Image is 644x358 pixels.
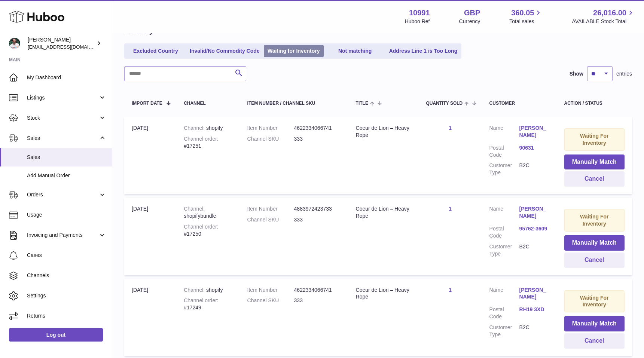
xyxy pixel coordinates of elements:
[511,8,534,18] span: 360.05
[184,224,219,230] strong: Channel order
[593,8,626,18] span: 26,016.00
[459,18,480,25] div: Currency
[489,287,519,303] dt: Name
[124,198,176,275] td: [DATE]
[247,216,294,223] dt: Channel SKU
[489,324,519,338] dt: Customer Type
[184,287,206,293] strong: Channel
[387,45,460,57] a: Address Line 1 is Too Long
[124,117,176,194] td: [DATE]
[28,36,95,51] div: [PERSON_NAME]
[247,101,341,106] div: Item Number / Channel SKU
[564,235,625,251] button: Manually Match
[519,324,549,338] dd: B2C
[294,216,341,223] dd: 333
[449,125,452,131] a: 1
[564,171,625,187] button: Cancel
[27,211,106,218] span: Usage
[184,125,206,131] strong: Channel
[489,205,519,221] dt: Name
[580,214,608,227] strong: Waiting For Inventory
[132,101,162,106] span: Import date
[184,205,232,220] div: shopifybundle
[184,297,219,303] strong: Channel order
[27,252,106,259] span: Cases
[27,74,106,81] span: My Dashboard
[184,136,219,142] strong: Channel order
[27,312,106,319] span: Returns
[570,70,583,77] label: Show
[356,287,411,301] div: Coeur de Lion – Heavy Rope
[294,125,341,132] dd: 4622334066741
[294,287,341,294] dd: 4622334066741
[356,101,368,106] span: Title
[489,162,519,176] dt: Customer Type
[187,45,262,57] a: Invalid/No Commodity Code
[184,101,232,106] div: Channel
[294,135,341,143] dd: 333
[519,225,549,232] a: 95762-3609
[519,162,549,176] dd: B2C
[489,144,519,159] dt: Postal Code
[325,45,385,57] a: Not matching
[405,18,430,25] div: Huboo Ref
[184,125,232,132] div: shopify
[27,232,98,239] span: Invoicing and Payments
[27,154,106,161] span: Sales
[356,205,411,220] div: Coeur de Lion – Heavy Rope
[28,44,110,50] span: [EMAIL_ADDRESS][DOMAIN_NAME]
[27,135,98,142] span: Sales
[184,223,232,238] div: #17250
[247,205,294,212] dt: Item Number
[247,297,294,304] dt: Channel SKU
[247,125,294,132] dt: Item Number
[572,8,635,25] a: 26,016.00 AVAILABLE Stock Total
[9,38,20,49] img: timshieff@gmail.com
[464,8,480,18] strong: GBP
[184,135,232,150] div: #17251
[356,125,411,139] div: Coeur de Lion – Heavy Rope
[489,101,549,106] div: Customer
[184,287,232,294] div: shopify
[126,45,186,57] a: Excluded Country
[426,101,463,106] span: Quantity Sold
[519,243,549,257] dd: B2C
[519,306,549,313] a: RH19 3XD
[519,144,549,152] a: 90631
[124,279,176,356] td: [DATE]
[616,70,632,77] span: entries
[27,172,106,179] span: Add Manual Order
[449,206,452,212] a: 1
[409,8,430,18] strong: 10991
[489,225,519,239] dt: Postal Code
[294,205,341,212] dd: 4883972423733
[509,18,543,25] span: Total sales
[27,94,98,101] span: Listings
[580,295,608,308] strong: Waiting For Inventory
[489,306,519,320] dt: Postal Code
[580,133,608,146] strong: Waiting For Inventory
[27,272,106,279] span: Channels
[27,191,98,198] span: Orders
[519,287,549,301] a: [PERSON_NAME]
[294,297,341,304] dd: 333
[564,316,625,331] button: Manually Match
[184,297,232,311] div: #17249
[572,18,635,25] span: AVAILABLE Stock Total
[564,101,625,106] div: Action / Status
[564,253,625,268] button: Cancel
[519,125,549,139] a: [PERSON_NAME]
[489,243,519,257] dt: Customer Type
[489,125,519,141] dt: Name
[27,114,98,122] span: Stock
[247,135,294,143] dt: Channel SKU
[247,287,294,294] dt: Item Number
[564,154,625,170] button: Manually Match
[509,8,543,25] a: 360.05 Total sales
[519,205,549,220] a: [PERSON_NAME]
[449,287,452,293] a: 1
[564,333,625,349] button: Cancel
[27,292,106,299] span: Settings
[264,45,324,57] a: Waiting for Inventory
[9,328,103,342] a: Log out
